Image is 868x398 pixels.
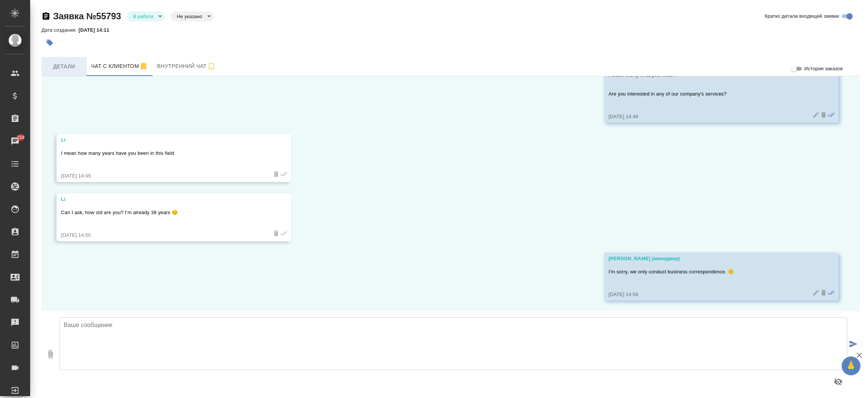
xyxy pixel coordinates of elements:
div: [DATE] 14:49 [61,172,265,180]
span: Внутренний чат [157,62,216,71]
p: [DATE] 14:11 [78,27,115,33]
span: История заказов [804,65,843,73]
p: I mean how many years have you been in this field [61,150,265,157]
span: 🙏 [845,358,857,374]
p: Can I ask, how old are you? I’m already 38 years 😔 [61,209,265,216]
div: [PERSON_NAME] (менеджер) [608,255,812,262]
button: Не указано [174,13,204,20]
div: В работе [171,11,213,22]
svg: Отписаться [139,62,148,71]
svg: Подписаться [207,62,216,71]
div: [DATE] 14:50 [61,231,265,239]
button: В работе [131,13,156,20]
div: [DATE] 14:46 [608,113,812,120]
button: Предпросмотр [829,373,847,391]
div: Li [61,196,265,203]
button: 🙏 [842,356,860,375]
span: Чат с клиентом [91,62,148,71]
button: Добавить тэг [41,34,58,51]
a: Заявка №55793 [53,11,121,21]
p: I'm sorry, we only conduct business correspondence. 🙂 [608,268,812,276]
div: Li [61,136,265,144]
div: В работе [127,11,165,22]
div: [DATE] 14:56 [608,291,812,298]
a: 219 [2,132,28,151]
span: 219 [12,134,29,141]
p: Дата создания: [41,27,78,33]
span: Детали [46,62,82,71]
p: Are you interested in any of our company's services? [608,90,812,98]
span: Кратко детали входящей заявки [765,12,839,20]
button: Скопировать ссылку [41,12,50,21]
button: 56950834172 (Li) - (undefined) [87,57,153,76]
